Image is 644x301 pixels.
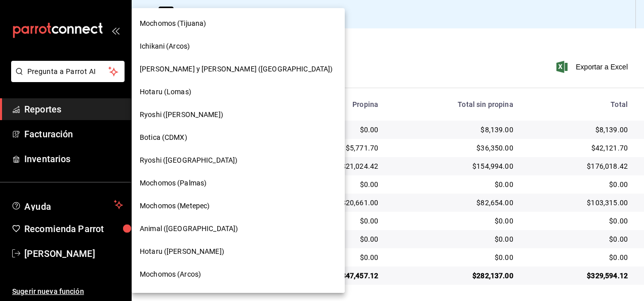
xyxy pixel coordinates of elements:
[132,240,345,263] div: Hotaru ([PERSON_NAME])
[132,12,345,35] div: Mochomos (Tijuana)
[140,64,333,74] span: [PERSON_NAME] y [PERSON_NAME] ([GEOGRAPHIC_DATA])
[132,35,345,58] div: Ichikani (Arcos)
[140,41,190,52] span: Ichikani (Arcos)
[132,172,345,195] div: Mochomos (Palmas)
[140,87,191,97] span: Hotaru (Lomas)
[132,263,345,286] div: Mochomos (Arcos)
[140,18,206,29] span: Mochomos (Tijuana)
[132,126,345,149] div: Botica (CDMX)
[132,103,345,126] div: Ryoshi ([PERSON_NAME])
[140,109,223,120] span: Ryoshi ([PERSON_NAME])
[140,269,201,280] span: Mochomos (Arcos)
[140,132,187,143] span: Botica (CDMX)
[140,246,224,257] span: Hotaru ([PERSON_NAME])
[132,195,345,217] div: Mochomos (Metepec)
[132,149,345,172] div: Ryoshi ([GEOGRAPHIC_DATA])
[140,155,237,166] span: Ryoshi ([GEOGRAPHIC_DATA])
[140,178,207,189] span: Mochomos (Palmas)
[132,217,345,240] div: Animal ([GEOGRAPHIC_DATA])
[140,223,238,234] span: Animal ([GEOGRAPHIC_DATA])
[140,201,210,211] span: Mochomos (Metepec)
[132,58,345,81] div: [PERSON_NAME] y [PERSON_NAME] ([GEOGRAPHIC_DATA])
[132,81,345,103] div: Hotaru (Lomas)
